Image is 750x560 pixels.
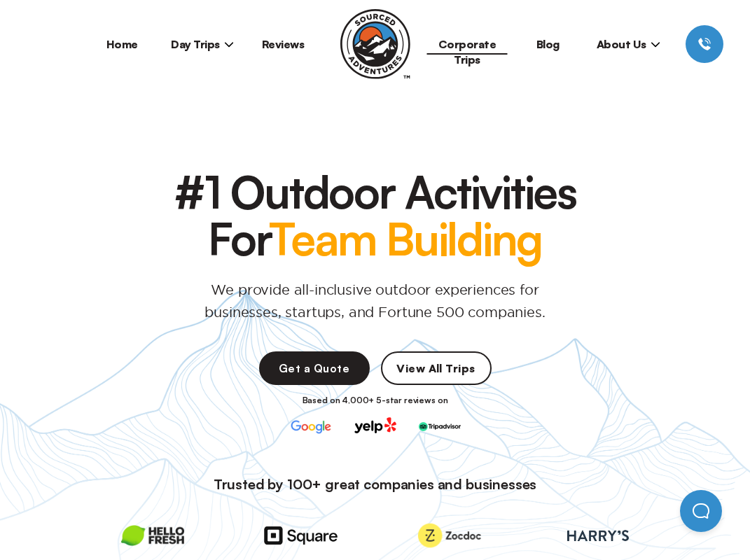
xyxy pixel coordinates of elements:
[200,279,550,323] p: We provide all-inclusive outdoor experiences for businesses, startups, and Fortune 500 companies.
[290,420,332,434] img: google corporate logo
[262,37,305,51] a: Reviews
[261,519,341,552] img: square corporate logo
[200,476,551,493] div: Trusted by 100+ great companies and businesses
[269,210,542,266] span: Team Building
[438,37,496,66] a: Corporate Trips
[416,519,483,552] img: zocdoc corporate logo
[597,37,660,51] span: About Us
[680,490,722,532] iframe: Help Scout Beacon - Open
[106,37,138,51] a: Home
[259,351,370,385] a: Get a Quote
[151,168,599,262] h1: #1 Outdoor Activities For
[340,9,410,79] img: Sourced Adventures company logo
[536,37,560,51] a: Blog
[354,415,396,436] img: yelp corporate logo
[121,525,184,546] img: hello fresh corporate logo
[303,396,448,405] p: Based on 4,000+ 5-star reviews on
[171,37,234,51] span: Day Trips
[381,351,492,385] a: View All Trips
[562,526,634,545] img: harry’s corporate logo
[419,421,461,432] img: trip advisor corporate logo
